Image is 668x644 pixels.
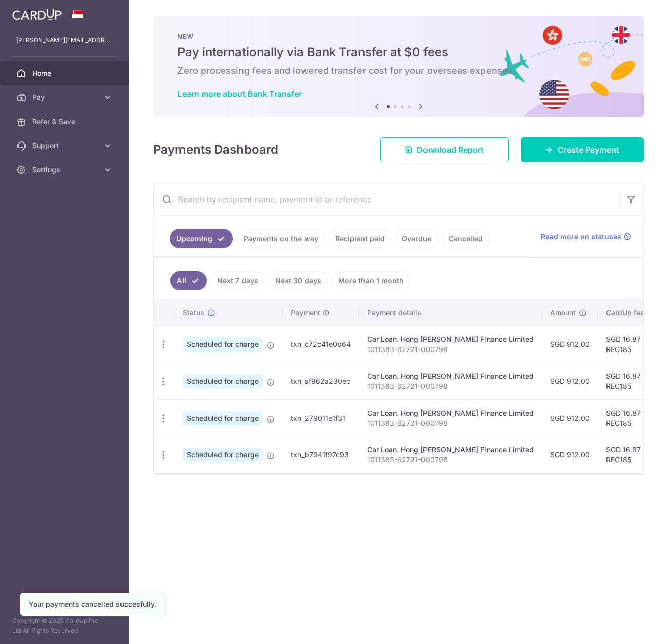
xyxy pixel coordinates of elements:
[367,445,534,455] div: Car Loan. Hong [PERSON_NAME] Finance Limited
[598,399,663,436] td: SGD 16.87 REC185
[442,229,490,248] a: Cancelled
[598,326,663,363] td: SGD 16.87 REC185
[395,229,438,248] a: Overdue
[542,399,598,436] td: SGD 912.00
[177,89,302,99] a: Learn more about Bank Transfer
[269,271,328,290] a: Next 30 days
[542,326,598,363] td: SGD 912.00
[32,165,99,175] span: Settings
[380,137,509,162] a: Download Report
[367,334,534,344] div: Car Loan. Hong [PERSON_NAME] Finance Limited
[283,326,359,363] td: txn_c72c41e0b64
[367,408,534,418] div: Car Loan. Hong [PERSON_NAME] Finance Limited
[183,411,263,425] span: Scheduled for charge
[283,363,359,399] td: txn_af962a230ec
[283,300,359,326] th: Payment ID
[32,116,99,127] span: Refer & Save
[183,308,204,318] span: Status
[542,363,598,399] td: SGD 912.00
[329,229,391,248] a: Recipient paid
[367,344,534,355] p: 1011383-62721-000798
[367,455,534,465] p: 1011383-62721-000798
[153,141,278,159] h4: Payments Dashboard
[332,271,410,290] a: More than 1 month
[521,137,644,162] a: Create Payment
[367,418,534,428] p: 1011383-62721-000798
[183,374,263,388] span: Scheduled for charge
[183,337,263,352] span: Scheduled for charge
[211,271,265,290] a: Next 7 days
[598,436,663,473] td: SGD 16.87 REC185
[542,436,598,473] td: SGD 912.00
[367,371,534,381] div: Car Loan. Hong [PERSON_NAME] Finance Limited
[32,141,99,151] span: Support
[183,448,263,462] span: Scheduled for charge
[367,381,534,391] p: 1011383-62721-000798
[550,308,576,318] span: Amount
[417,144,484,156] span: Download Report
[606,308,644,318] span: CardUp fee
[541,231,621,242] span: Read more on statuses
[283,399,359,436] td: txn_279011e1f31
[29,599,156,609] div: Your payments cancelled succesfully.
[558,144,619,156] span: Create Payment
[170,271,207,290] a: All
[237,229,325,248] a: Payments on the way
[12,8,62,20] img: CardUp
[16,35,113,45] p: [PERSON_NAME][EMAIL_ADDRESS][DOMAIN_NAME]
[359,300,542,326] th: Payment details
[154,183,619,215] input: Search by recipient name, payment id or reference
[598,363,663,399] td: SGD 16.87 REC185
[32,68,99,78] span: Home
[541,231,631,242] a: Read more on statuses
[177,65,620,77] h6: Zero processing fees and lowered transfer cost for your overseas expenses
[177,44,620,61] h5: Pay internationally via Bank Transfer at $0 fees
[170,229,233,248] a: Upcoming
[177,32,620,40] p: NEW
[32,92,99,102] span: Pay
[153,16,644,117] img: Bank transfer banner
[283,436,359,473] td: txn_b7941f97c93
